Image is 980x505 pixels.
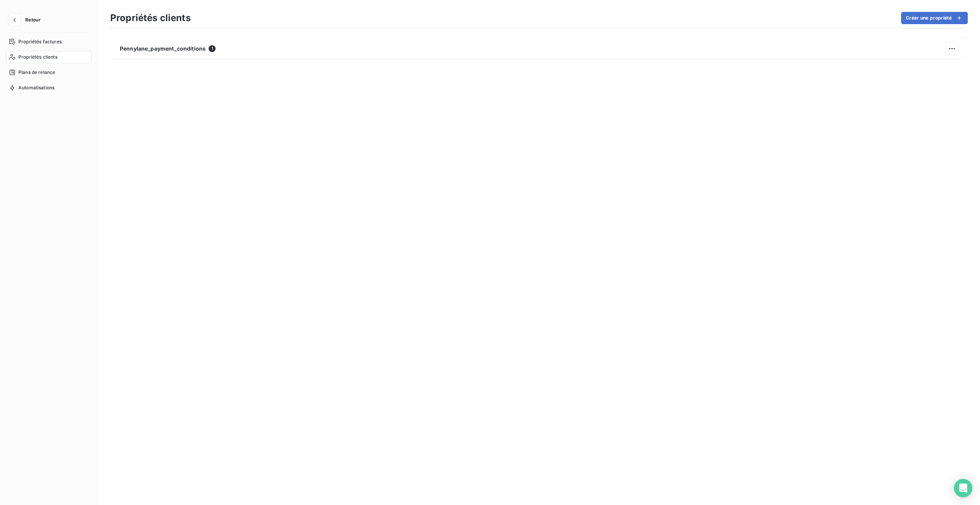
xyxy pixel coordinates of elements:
button: Retour [6,14,47,26]
h3: Propriétés clients [110,11,191,25]
span: Propriétés clients [18,54,57,61]
span: Retour [25,18,41,22]
button: Créer une propriété [901,12,968,24]
span: 1 [209,45,216,52]
span: Pennylane_payment_conditions [120,45,206,52]
span: Plans de relance [18,69,55,76]
span: Propriétés factures [18,38,62,45]
a: Automatisations [6,82,91,94]
div: Open Intercom Messenger [954,479,972,497]
a: Propriétés clients [6,51,91,63]
a: Plans de relance [6,66,91,79]
a: Propriétés factures [6,36,91,48]
span: Automatisations [18,84,54,91]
